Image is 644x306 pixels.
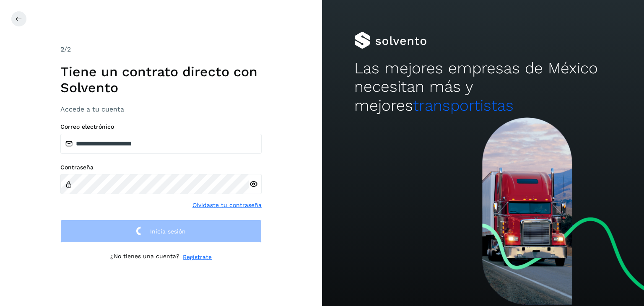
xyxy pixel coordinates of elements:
h2: Las mejores empresas de México necesitan más y mejores [354,59,612,115]
h3: Accede a tu cuenta [60,105,262,113]
p: ¿No tienes una cuenta? [110,253,179,262]
span: Inicia sesión [150,228,186,234]
span: transportistas [413,96,514,114]
h1: Tiene un contrato directo con Solvento [60,64,262,96]
label: Contraseña [60,164,262,171]
button: Inicia sesión [60,220,262,243]
a: Olvidaste tu contraseña [192,201,262,210]
div: /2 [60,44,262,54]
a: Regístrate [183,253,212,262]
span: 2 [60,45,64,53]
label: Correo electrónico [60,123,262,130]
